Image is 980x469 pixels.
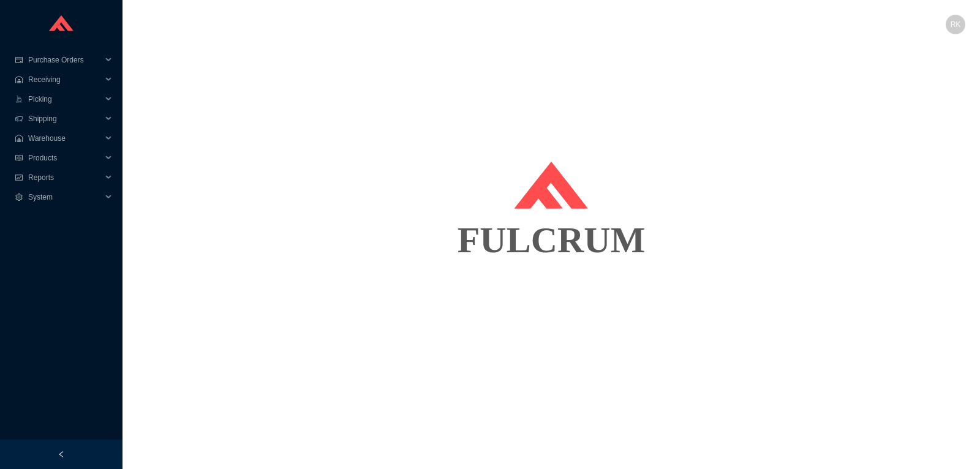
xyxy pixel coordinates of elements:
[15,174,23,181] span: fund
[28,109,102,129] span: Shipping
[28,50,102,70] span: Purchase Orders
[28,187,102,207] span: System
[28,70,102,89] span: Receiving
[137,209,965,271] div: FULCRUM
[28,168,102,187] span: Reports
[28,89,102,109] span: Picking
[951,15,961,34] span: RK
[28,129,102,148] span: Warehouse
[15,56,23,64] span: credit-card
[28,148,102,168] span: Products
[15,193,23,201] span: setting
[15,154,23,162] span: read
[58,451,65,458] span: left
